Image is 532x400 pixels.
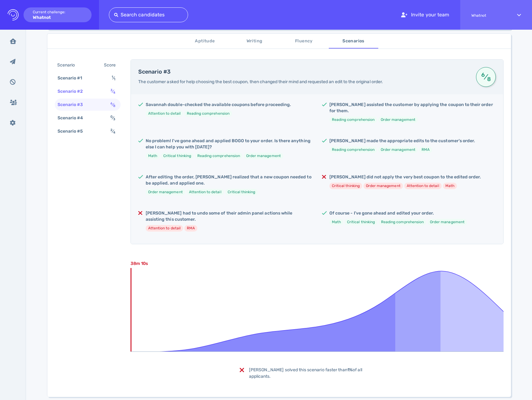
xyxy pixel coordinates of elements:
[234,37,276,45] span: Writing
[146,138,312,150] h5: No problem! I've gone ahead and applied BOGO to your order. Is there anything else I can help you...
[443,183,457,189] li: Math
[146,189,185,195] li: Order management
[283,37,325,45] span: Fluency
[329,174,481,180] h5: [PERSON_NAME] did not apply the very best coupon to the edited order.
[419,147,432,153] li: RMA
[112,75,115,81] span: ⁄
[244,153,283,159] li: Order management
[146,153,160,159] li: Math
[332,37,375,45] span: Scenarios
[184,225,197,232] li: RMA
[427,219,467,225] li: Order management
[103,61,119,70] div: Score
[146,102,291,108] h5: Savannah double-checked the available coupons before proceeding.
[131,261,148,266] text: 38m 10s
[195,153,242,159] li: Reading comprehension
[329,219,343,225] li: Math
[481,74,485,75] sup: 6
[110,115,115,121] span: ⁄
[184,110,232,117] li: Reading comprehension
[113,117,115,121] sub: 3
[481,71,491,83] span: ⁄
[146,225,183,232] li: Attention to detail
[329,102,496,114] h5: [PERSON_NAME] assisted the customer by applying the coupon to their order for them.
[113,130,115,134] sub: 4
[138,69,469,75] h4: Scenario #3
[487,79,491,80] sub: 8
[113,104,115,108] sub: 8
[184,37,226,45] span: Aptitude
[110,88,113,92] sup: 3
[113,91,115,95] sub: 4
[363,183,403,189] li: Order management
[329,210,467,216] h5: Of course - I've gone ahead and edited your order.
[56,113,91,122] div: Scenario #4
[345,219,377,225] li: Critical thinking
[329,138,475,144] h5: [PERSON_NAME] made the appropriate edits to the customer's order.
[329,117,377,123] li: Reading comprehension
[138,79,383,84] span: The customer asked for help choosing the best coupon, then changed their mind and requested an ed...
[378,147,418,153] li: Order management
[146,174,312,186] h5: After editing the order, [PERSON_NAME] realized that a new coupon needed to be applied, and appli...
[329,147,377,153] li: Reading comprehension
[249,367,362,379] span: [PERSON_NAME] solved this scenario faster than of all applicants.
[110,128,113,132] sup: 2
[56,61,82,70] div: Scenario
[146,210,312,223] h5: [PERSON_NAME] had to undo some of their admin panel actions while assisting this customer.
[187,189,224,195] li: Attention to detail
[110,115,113,119] sup: 0
[146,110,183,117] li: Attention to detail
[161,153,194,159] li: Critical thinking
[379,219,426,225] li: Reading comprehension
[112,75,113,79] sup: 1
[56,74,90,83] div: Scenario #1
[110,101,113,105] sup: 6
[56,100,91,109] div: Scenario #3
[329,183,362,189] li: Critical thinking
[56,87,91,96] div: Scenario #2
[378,117,418,123] li: Order management
[110,129,115,134] span: ⁄
[56,127,91,136] div: Scenario #5
[114,77,115,81] sub: 1
[110,102,115,107] span: ⁄
[347,367,353,372] b: 1%
[225,189,258,195] li: Critical thinking
[110,89,115,94] span: ⁄
[471,13,506,18] span: Whatnot
[404,183,442,189] li: Attention to detail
